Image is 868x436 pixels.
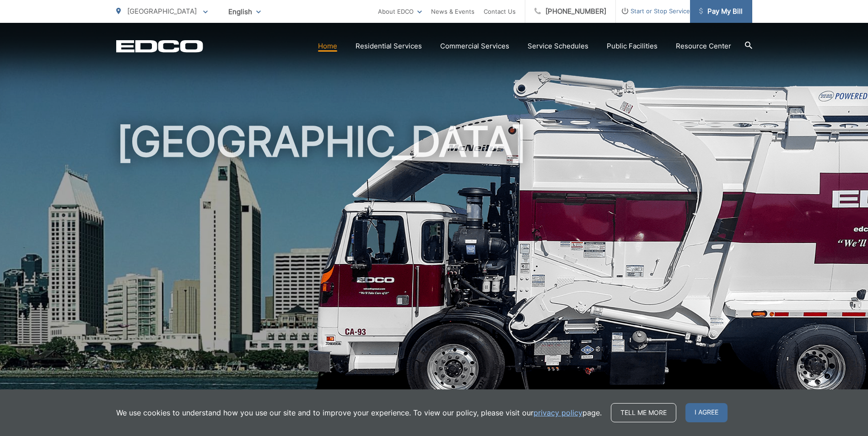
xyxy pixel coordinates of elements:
a: privacy policy [534,407,582,418]
a: Home [318,41,337,52]
span: English [221,4,268,20]
p: We use cookies to understand how you use our site and to improve your experience. To view our pol... [116,407,602,418]
a: Resource Center [676,41,731,52]
a: Public Facilities [607,41,658,52]
a: Commercial Services [440,41,509,52]
h1: [GEOGRAPHIC_DATA] [116,119,752,408]
a: Residential Services [356,41,422,52]
span: Pay My Bill [699,6,743,17]
span: [GEOGRAPHIC_DATA] [127,7,197,16]
a: About EDCO [378,6,422,17]
a: News & Events [431,6,474,17]
a: Tell me more [611,403,676,422]
a: Service Schedules [528,41,588,52]
span: I agree [685,403,728,422]
a: Contact Us [484,6,516,17]
a: EDCD logo. Return to the homepage. [116,40,203,53]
